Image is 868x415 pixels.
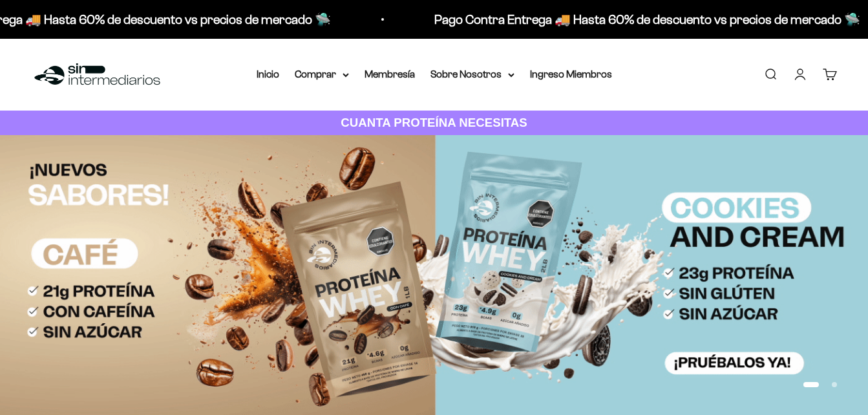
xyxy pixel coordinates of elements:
[341,116,527,129] strong: CUANTA PROTEÍNA NECESITAS
[530,69,612,80] a: Ingreso Miembros
[257,69,279,80] a: Inicio
[365,69,415,80] a: Membresía
[430,66,514,83] summary: Sobre Nosotros
[295,66,349,83] summary: Comprar
[433,9,859,30] p: Pago Contra Entrega 🚚 Hasta 60% de descuento vs precios de mercado 🛸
